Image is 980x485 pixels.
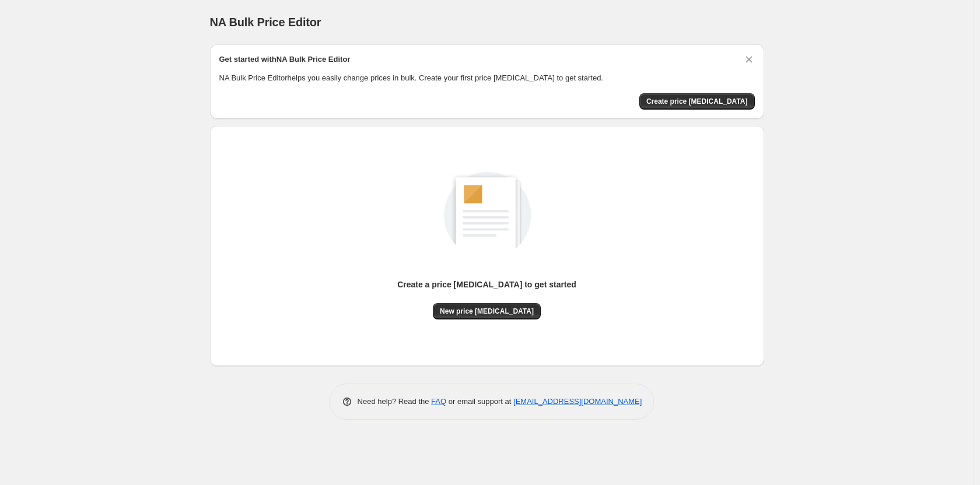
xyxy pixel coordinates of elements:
span: or email support at [446,397,513,406]
p: NA Bulk Price Editor helps you easily change prices in bulk. Create your first price [MEDICAL_DAT... [219,72,755,84]
span: NA Bulk Price Editor [210,16,321,29]
h2: Get started with NA Bulk Price Editor [219,54,351,65]
a: [EMAIL_ADDRESS][DOMAIN_NAME] [513,397,642,406]
p: Create a price [MEDICAL_DATA] to get started [397,279,576,290]
span: Create price [MEDICAL_DATA] [646,97,748,106]
button: Dismiss card [743,54,755,65]
a: FAQ [431,397,446,406]
button: Create price change job [639,93,755,110]
span: Need help? Read the [358,397,432,406]
button: New price [MEDICAL_DATA] [433,303,541,319]
span: New price [MEDICAL_DATA] [440,307,534,316]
